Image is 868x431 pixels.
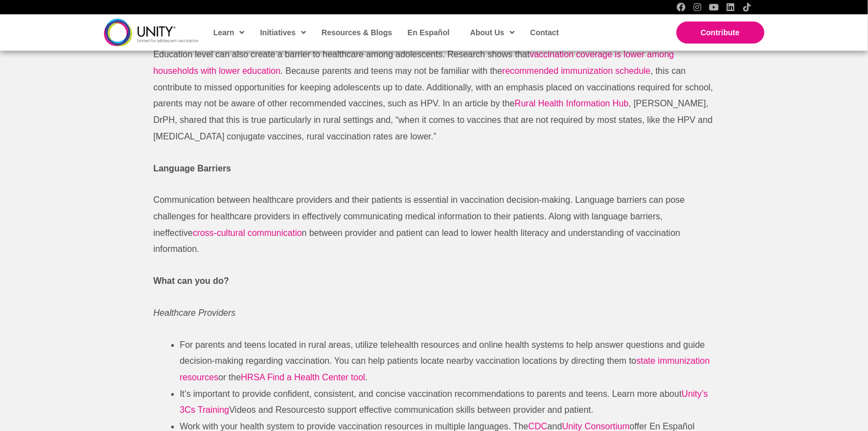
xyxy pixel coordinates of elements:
span: Contribute [701,28,740,37]
a: LinkedIn [727,3,735,12]
a: Contact [525,20,563,45]
a: Contribute [676,21,765,44]
span: , [PERSON_NAME], DrPH, shared that this is true particularly in rural settings and, “when it come... [154,99,713,141]
span: Initiatives [260,24,307,41]
a: Facebook [677,3,686,12]
a: state immunization resources [180,357,710,382]
a: recommended immunization schedule [503,67,651,76]
em: Healthcare Providers [154,309,236,318]
a: Rural Health Information Hub [515,99,629,109]
a: Resources & Blogs [316,20,396,45]
span: Contact [530,28,559,37]
span: , this can contribute to missed opportunities for keeping adolescents up to date. Additionally, w... [154,67,713,109]
a: Instagram [694,3,702,12]
span: or the [219,373,241,382]
a: cross-cultural communicatio [193,229,302,238]
span: It’s important to provide confident, consistent, and concise vaccination recommendations to paren... [180,390,682,399]
span: n between provider and patient can lead to lower health literacy and understanding of vaccination... [154,229,681,255]
span: For parents and teens located in rural areas, utilize telehealth resources and online health syst... [180,341,705,367]
span: What can you do? [154,277,230,286]
a: En Español [402,20,454,45]
span: Learn [214,24,245,41]
a: About Us [465,20,519,45]
span: . [365,373,368,382]
span: Education level can also create a barrier to healthcare among adolescents. Research shows that [154,50,530,60]
span: Language Barriers [154,164,231,174]
span: En Español [408,28,450,37]
img: unity-logo-dark [104,19,199,46]
span: Resources & Blogs [321,28,392,37]
span: to support effective communication skills between provider and patient. [318,406,593,415]
span: About Us [470,24,515,41]
a: HRSA Find a Health Center tool [241,373,365,382]
span: . Because parents and teens may not be familiar with the [281,67,503,76]
a: YouTube [710,3,719,12]
a: TikTok [743,3,752,12]
span: Videos and Resources [229,406,318,415]
span: Communication between healthcare providers and their patients is essential in vaccination decisio... [154,196,685,238]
